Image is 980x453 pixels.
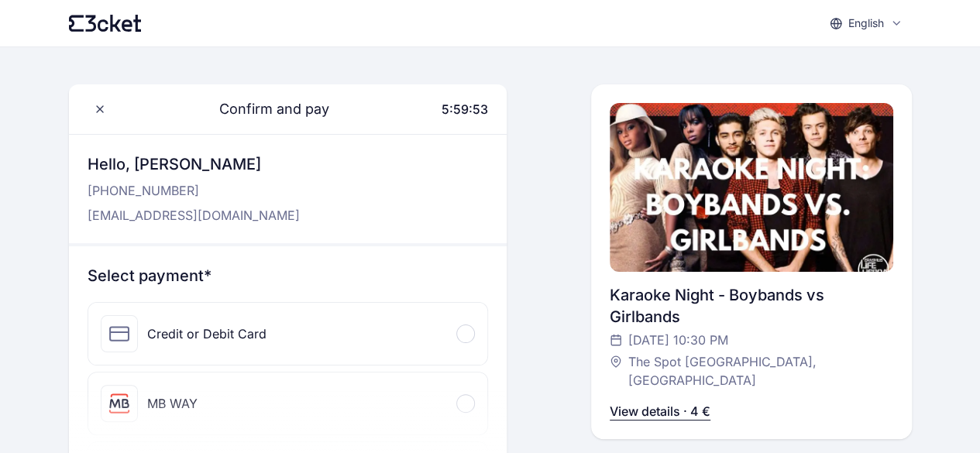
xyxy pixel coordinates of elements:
[88,181,300,200] p: [PHONE_NUMBER]
[610,402,710,420] p: View details · 4 €
[442,101,488,117] span: 5:59:53
[147,394,198,413] div: MB WAY
[201,98,329,120] span: Confirm and pay
[610,284,892,328] div: Karaoke Night - Boybands vs Girlbands
[88,153,300,175] h3: Hello, [PERSON_NAME]
[88,265,489,287] h3: Select payment*
[88,206,300,225] p: [EMAIL_ADDRESS][DOMAIN_NAME]
[848,15,884,31] p: English
[628,352,877,390] span: The Spot [GEOGRAPHIC_DATA], [GEOGRAPHIC_DATA]
[628,331,728,349] span: [DATE] 10:30 PM
[147,324,266,343] div: Credit or Debit Card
